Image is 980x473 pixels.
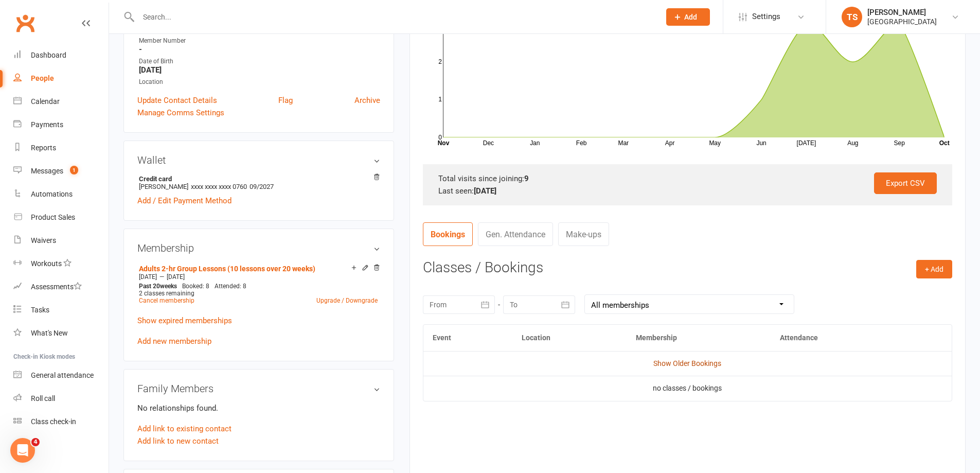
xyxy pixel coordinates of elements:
iframe: Intercom live chat [10,438,35,463]
span: Past 20 [139,283,160,290]
a: Cancel membership [139,297,194,304]
span: 09/2027 [250,183,274,190]
div: Calendar [31,97,60,106]
div: Member Number [139,36,380,46]
a: Tasks [13,299,109,322]
div: Total visits since joining: [438,172,937,185]
div: weeks [136,283,180,290]
div: What's New [31,329,68,337]
a: Add link to new contact [137,435,219,447]
a: Show expired memberships [137,316,232,325]
input: Search... [135,10,653,24]
h3: Family Members [137,383,380,394]
a: Add link to existing contact [137,423,231,435]
a: Messages 1 [13,160,109,183]
div: Product Sales [31,213,75,221]
strong: - [139,45,380,54]
th: Membership [627,325,771,351]
a: Export CSV [874,172,937,194]
a: Adults 2-hr Group Lessons (10 lessons over 20 weeks) [139,265,315,273]
div: Tasks [31,306,49,314]
span: Settings [752,5,780,28]
div: [PERSON_NAME] [867,8,937,17]
span: 1 [70,166,78,174]
div: Date of Birth [139,57,380,66]
h3: Classes / Bookings [423,260,952,276]
a: Upgrade / Downgrade [316,297,378,304]
a: Workouts [13,252,109,275]
div: — [136,273,380,281]
a: Add new membership [137,337,211,346]
a: Payments [13,113,109,136]
a: People [13,67,109,90]
button: Add [666,8,710,26]
div: Location [139,77,380,87]
div: People [31,74,54,82]
th: Location [512,325,627,351]
a: Flag [278,94,293,107]
a: What's New [13,322,109,345]
td: no classes / bookings [423,376,952,400]
div: Roll call [31,394,55,402]
p: No relationships found. [137,402,380,414]
button: + Add [916,260,952,278]
a: Manage Comms Settings [137,107,224,119]
span: Attended: 8 [215,283,246,290]
span: 4 [31,438,40,446]
span: [DATE] [167,273,185,281]
span: [DATE] [139,273,157,281]
div: Assessments [31,283,82,291]
div: General attendance [31,371,94,379]
div: [GEOGRAPHIC_DATA] [867,17,937,26]
a: General attendance kiosk mode [13,364,109,387]
div: Last seen: [438,185,937,197]
strong: [DATE] [474,186,496,196]
strong: Credit card [139,175,375,183]
div: Dashboard [31,51,66,59]
a: Update Contact Details [137,94,217,107]
a: Class kiosk mode [13,410,109,433]
strong: [DATE] [139,65,380,75]
div: Messages [31,167,63,175]
a: Calendar [13,90,109,113]
a: Archive [354,94,380,107]
div: Waivers [31,236,56,244]
span: 2 classes remaining [139,290,194,297]
a: Clubworx [12,10,38,36]
a: Assessments [13,275,109,299]
a: Dashboard [13,44,109,67]
a: Automations [13,183,109,206]
li: [PERSON_NAME] [137,173,380,192]
div: Workouts [31,259,62,268]
a: Product Sales [13,206,109,229]
th: Attendance [771,325,907,351]
span: xxxx xxxx xxxx 0760 [191,183,247,190]
strong: 9 [524,174,529,183]
a: Make-ups [558,222,609,246]
a: Gen. Attendance [478,222,553,246]
div: Class check-in [31,417,76,426]
a: Reports [13,136,109,160]
span: Add [684,13,697,21]
div: TS [842,7,862,27]
a: Waivers [13,229,109,252]
div: Automations [31,190,73,198]
div: Reports [31,144,56,152]
h3: Membership [137,242,380,254]
a: Show Older Bookings [653,359,721,367]
div: Payments [31,120,63,129]
h3: Wallet [137,154,380,166]
a: Bookings [423,222,473,246]
th: Event [423,325,513,351]
a: Add / Edit Payment Method [137,195,231,207]
a: Roll call [13,387,109,410]
span: Booked: 8 [182,283,209,290]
